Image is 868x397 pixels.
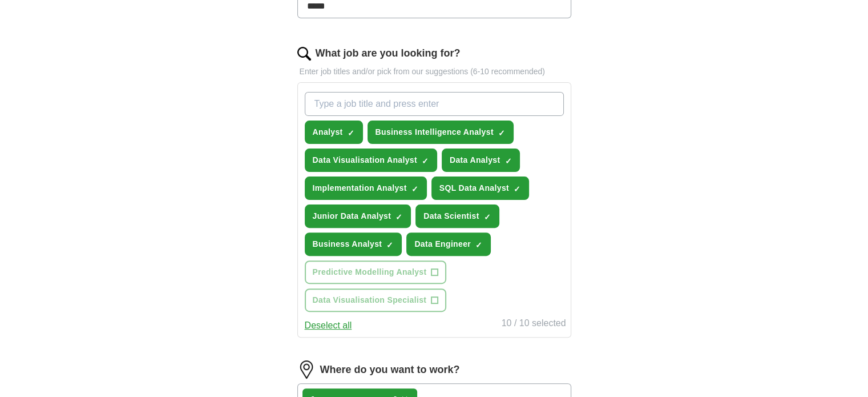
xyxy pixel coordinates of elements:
span: Data Analyst [450,154,500,166]
span: Data Visualisation Specialist [313,294,427,306]
span: ✓ [498,129,505,138]
p: Enter job titles and/or pick from our suggestions (6-10 recommended) [297,66,571,78]
span: Implementation Analyst [313,182,407,194]
span: ✓ [422,157,429,166]
button: Data Visualisation Analyst✓ [305,149,437,172]
button: SQL Data Analyst✓ [431,177,529,200]
span: ✓ [504,157,511,166]
span: SQL Data Analyst [439,182,509,194]
span: Data Engineer [414,238,471,250]
button: Data Engineer✓ [406,232,491,256]
button: Deselect all [305,319,352,332]
span: Predictive Modelling Analyst [313,266,427,278]
button: Predictive Modelling Analyst [305,260,447,284]
button: Business Intelligence Analyst✓ [368,121,514,144]
span: ✓ [514,185,520,194]
input: Type a job title and press enter [305,92,564,116]
button: Business Analyst✓ [305,232,402,256]
button: Data Scientist✓ [415,204,499,228]
span: ✓ [386,240,393,250]
button: Data Visualisation Specialist [305,288,447,312]
button: Data Analyst✓ [442,149,520,172]
span: Analyst [313,126,343,138]
button: Junior Data Analyst✓ [305,204,411,228]
span: Junior Data Analyst [313,210,391,222]
span: Data Visualisation Analyst [313,154,417,166]
span: ✓ [348,129,354,138]
span: ✓ [395,212,402,222]
img: location.png [297,360,316,379]
span: ✓ [475,240,482,250]
img: search.png [297,47,311,61]
span: ✓ [484,212,491,222]
span: Business Analyst [313,238,382,250]
span: ✓ [411,185,418,194]
label: Where do you want to work? [320,362,460,378]
button: Implementation Analyst✓ [305,177,427,200]
button: Analyst✓ [305,121,363,144]
label: What job are you looking for? [316,46,461,61]
span: Business Intelligence Analyst [376,126,494,138]
div: 10 / 10 selected [502,316,566,332]
span: Data Scientist [423,210,479,222]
